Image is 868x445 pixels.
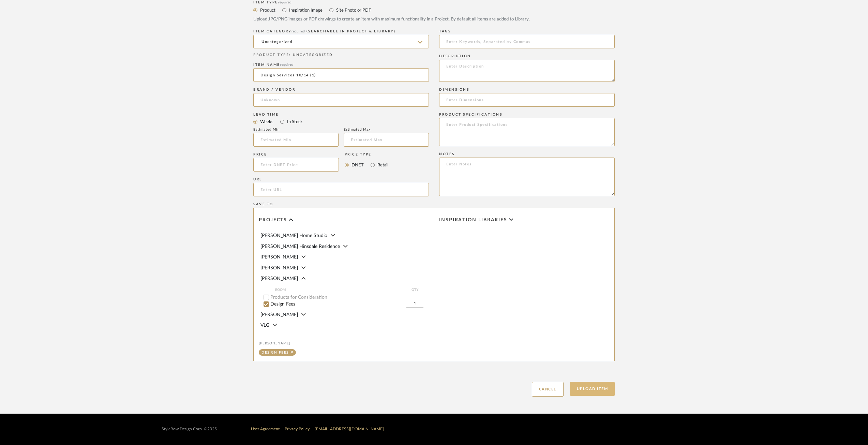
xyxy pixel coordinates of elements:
a: Privacy Policy [285,427,310,431]
div: URL [253,177,429,181]
span: Projects [259,217,287,223]
span: [PERSON_NAME] [260,312,298,317]
label: Weeks [259,118,273,125]
span: : UNCATEGORIZED [289,53,333,57]
div: Price Type [345,152,388,157]
a: User Agreement [251,427,280,431]
input: Enter Dimensions [439,93,615,107]
div: PRODUCT TYPE [253,53,429,58]
div: StyleRow Design Corp. ©2025 [162,427,217,432]
span: [PERSON_NAME] Hinsdale Residence [260,244,340,249]
input: Estimated Min [253,133,339,147]
span: [PERSON_NAME] [260,276,298,281]
input: Enter DNET Price [253,158,339,172]
div: Save To [253,202,615,206]
mat-radio-group: Select item type [253,117,429,126]
a: [EMAIL_ADDRESS][DOMAIN_NAME] [315,427,384,431]
input: Enter URL [253,183,429,196]
div: Item Type [253,0,615,4]
span: VLG [260,323,269,328]
div: Price [253,152,339,157]
span: QTY [406,287,423,293]
div: Item name [253,63,429,67]
label: DNET [351,161,364,169]
div: [PERSON_NAME] [259,341,429,345]
div: ITEM CATEGORY [253,29,429,33]
label: In Stock [286,118,303,125]
span: [PERSON_NAME] Home Studio [260,233,327,238]
div: Notes [439,152,615,156]
mat-radio-group: Select item type [253,6,615,14]
div: Description [439,54,615,58]
label: Product [259,6,275,14]
div: Dimensions [439,88,615,92]
span: required [291,30,305,33]
span: ROOM [275,287,406,293]
div: Design Fees [261,351,289,354]
input: Estimated Max [344,133,429,147]
div: Brand / Vendor [253,88,429,92]
div: Product Specifications [439,113,615,117]
input: Unknown [253,93,429,107]
input: Enter Name [253,68,429,82]
div: Tags [439,29,615,33]
input: Enter Keywords, Separated by Commas [439,35,615,48]
div: Estimated Max [344,128,429,132]
span: Inspiration libraries [439,217,507,223]
span: [PERSON_NAME] [260,255,298,259]
div: Upload JPG/PNG images or PDF drawings to create an item with maximum functionality in a Project. ... [253,16,615,23]
span: required [280,63,294,66]
button: Cancel [532,382,564,397]
span: (Searchable in Project & Library) [306,30,396,33]
span: required [278,1,291,4]
label: Retail [377,161,388,169]
div: Estimated Min [253,128,339,132]
label: Site Photo or PDF [335,6,371,14]
span: [PERSON_NAME] [260,266,298,270]
input: Type a category to search and select [253,35,429,48]
mat-radio-group: Select price type [345,158,388,172]
label: Inspiration Image [288,6,323,14]
label: Design Fees [270,302,406,307]
button: Upload Item [570,382,615,396]
div: Lead Time [253,113,429,117]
